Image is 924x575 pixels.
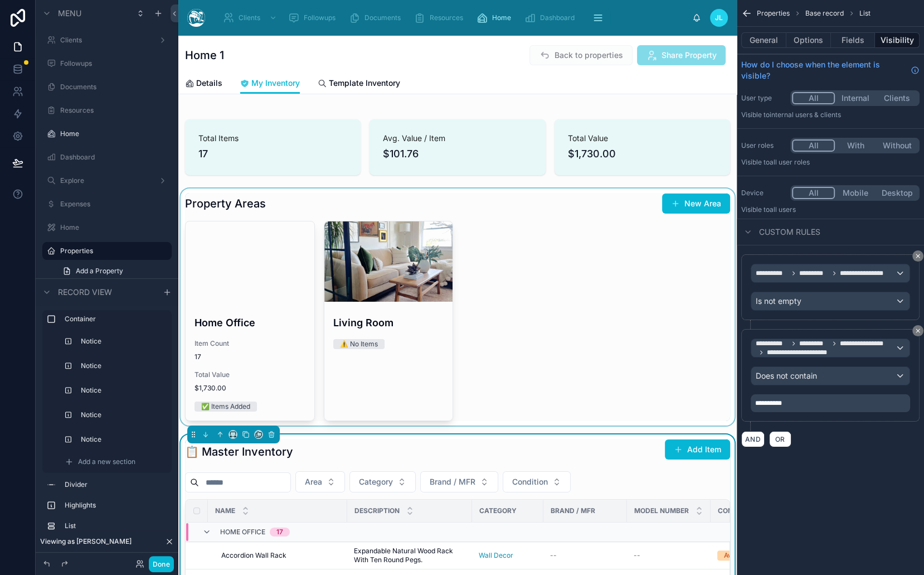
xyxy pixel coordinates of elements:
span: Area [305,476,322,487]
span: Clients [239,13,260,22]
button: Select Button [295,471,345,492]
span: Model Number [634,506,689,515]
label: User type [741,94,786,103]
a: Home [60,129,169,138]
span: Add a Property [76,267,123,276]
span: All user roles [770,158,810,166]
button: Visibility [875,32,920,48]
span: My Inventory [251,78,300,89]
button: AND [741,431,765,447]
button: Internal [835,92,877,104]
span: Name [215,506,235,515]
span: Details [196,78,222,89]
button: Is not empty [751,292,910,311]
label: Device [741,189,786,197]
button: Select Button [503,471,571,492]
a: Dashboard [521,8,582,28]
label: Explore [60,176,154,185]
span: Viewing as [PERSON_NAME] [40,537,132,546]
span: Category [479,506,517,515]
p: Visible to [741,158,920,167]
span: How do I choose when the element is visible? [741,59,906,81]
span: Does not contain [756,370,817,381]
h1: 📋 Master Inventory [185,444,293,460]
label: List [65,521,167,530]
label: Properties [60,247,165,255]
a: Resources [411,8,471,28]
button: Fields [831,32,876,48]
label: Home [60,223,169,232]
button: With [835,139,877,152]
button: Without [876,139,918,152]
p: Visible to [741,110,920,119]
a: How do I choose when the element is visible? [741,59,920,81]
button: Desktop [876,187,918,199]
div: scrollable content [214,6,692,30]
span: Is not empty [756,296,801,307]
span: Condition [718,506,756,515]
a: Documents [60,83,169,91]
span: Template Inventory [329,78,400,89]
label: Resources [60,106,169,115]
label: Dashboard [60,153,169,162]
label: Followups [60,59,169,68]
button: Add Item [665,439,730,460]
span: Custom rules [759,226,820,238]
h1: Home 1 [185,47,224,63]
span: Followups [304,13,335,22]
button: All [792,92,835,104]
span: -- [550,551,557,560]
a: Home [473,8,519,28]
img: App logo [187,9,205,27]
span: Condition [512,476,548,487]
span: Internal users & clients [770,110,841,119]
span: Record view [58,286,112,297]
button: Options [786,32,831,48]
button: All [792,187,835,199]
a: Clients [220,8,283,28]
button: All [792,139,835,152]
span: Add a new section [78,457,135,466]
a: Details [185,73,222,95]
button: Select Button [349,471,416,492]
button: OR [769,431,791,447]
span: Brand / MFR [551,506,595,515]
button: Done [149,556,174,572]
span: OR [773,435,787,443]
span: Base record [805,9,844,18]
div: scrollable content [36,305,178,535]
a: Add a Property [56,262,172,280]
span: Description [354,506,400,515]
button: Mobile [835,187,877,199]
label: Notice [81,361,165,370]
label: Container [65,315,167,323]
button: Clients [876,92,918,104]
span: Expandable Natural Wood Rack With Ten Round Pegs. [354,547,465,564]
span: JL [715,13,723,22]
span: Accordion Wall Rack [221,551,286,560]
a: Documents [346,8,408,28]
label: Highlights [65,501,167,510]
a: Wall Decor [479,551,513,560]
span: Home [492,13,511,22]
button: General [741,32,786,48]
label: Expenses [60,200,169,209]
label: Notice [81,337,165,346]
label: Notice [81,435,165,444]
span: List [859,9,870,18]
a: My Inventory [240,73,300,94]
label: Notice [81,386,165,395]
button: Select Button [420,471,498,492]
label: Clients [60,36,154,45]
label: User roles [741,141,786,150]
